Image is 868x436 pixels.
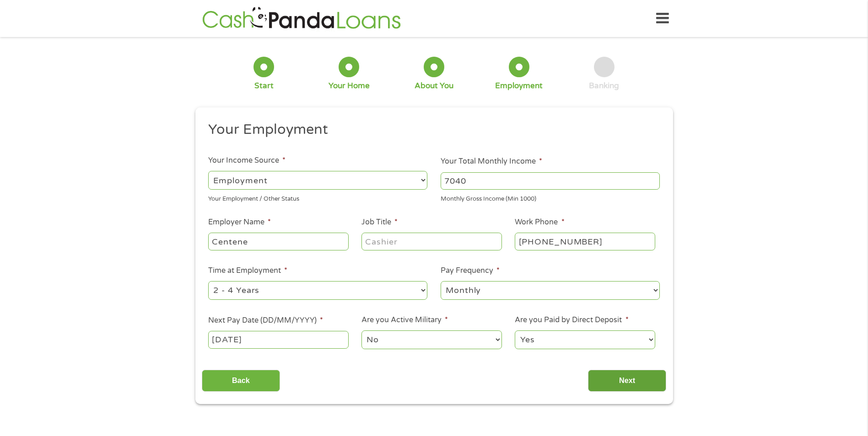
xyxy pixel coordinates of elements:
div: Your Employment / Other Status [208,191,427,204]
img: GetLoanNow Logo [199,5,404,32]
input: (231) 754-4010 [515,233,655,250]
label: Are you Active Military [361,315,448,325]
h2: Your Employment [208,121,653,139]
label: Time at Employment [208,266,287,276]
div: Employment [495,81,543,91]
label: Employer Name [208,218,271,227]
label: Your Total Monthly Income [441,157,542,166]
label: Job Title [361,218,398,227]
div: Banking [589,81,619,91]
input: Use the arrow keys to pick a date [208,331,348,348]
div: About You [415,81,453,91]
label: Next Pay Date (DD/MM/YYYY) [208,316,323,325]
input: Cashier [361,233,501,250]
label: Work Phone [515,218,564,227]
input: Next [588,370,666,392]
div: Your Home [329,81,370,91]
label: Your Income Source [208,156,286,165]
label: Pay Frequency [441,266,500,276]
div: Monthly Gross Income (Min 1000) [441,191,660,204]
input: Back [202,370,280,392]
input: 1800 [441,172,660,190]
label: Are you Paid by Direct Deposit [515,315,628,325]
input: Walmart [208,233,348,250]
div: Start [254,81,274,91]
